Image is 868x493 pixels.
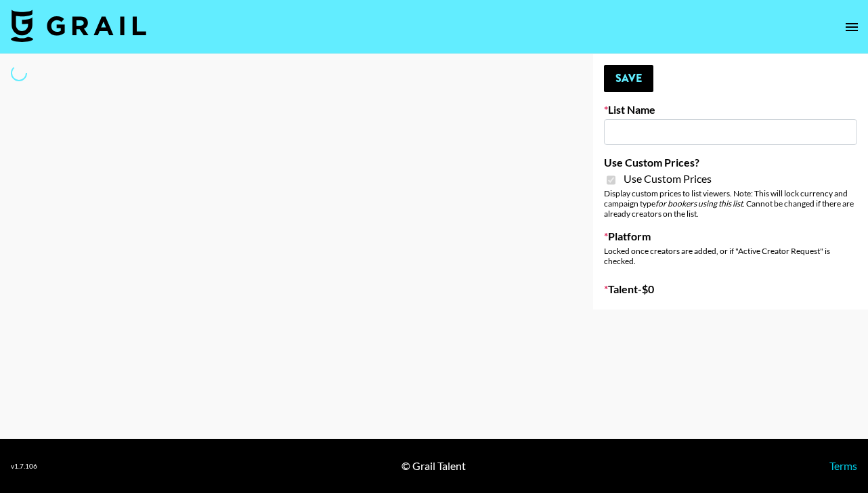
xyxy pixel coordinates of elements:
div: Display custom prices to list viewers. Note: This will lock currency and campaign type . Cannot b... [604,188,857,219]
div: © Grail Talent [402,459,466,473]
span: Use Custom Prices [624,172,712,186]
label: List Name [604,103,857,116]
label: Platform [604,230,857,243]
a: Terms [829,459,857,472]
img: Grail Talent [11,9,146,42]
em: for bookers using this list [655,198,743,209]
label: Use Custom Prices? [604,156,857,169]
button: open drawer [838,14,865,41]
button: Save [604,65,653,92]
label: Talent - $ 0 [604,282,857,296]
div: v 1.7.106 [11,462,37,471]
div: Locked once creators are added, or if "Active Creator Request" is checked. [604,246,857,266]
